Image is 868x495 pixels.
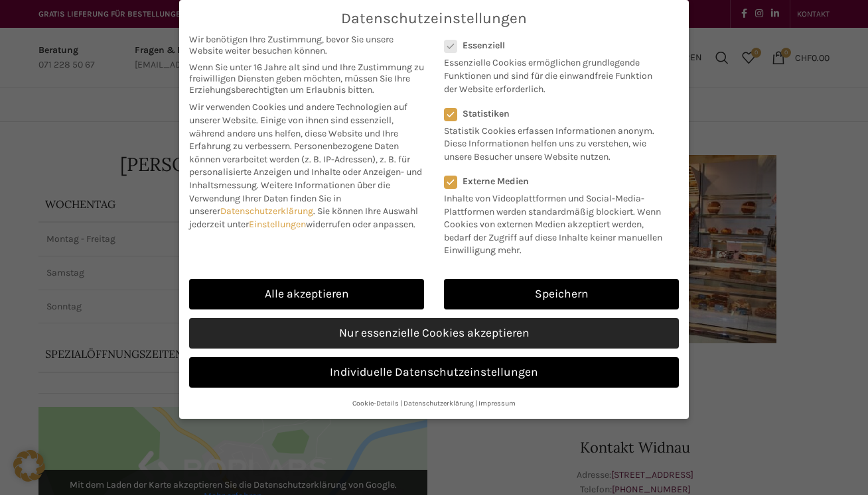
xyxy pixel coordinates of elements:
a: Datenschutzerklärung [403,399,474,408]
span: Wir benötigen Ihre Zustimmung, bevor Sie unsere Website weiter besuchen können. [189,34,424,56]
span: Wenn Sie unter 16 Jahre alt sind und Ihre Zustimmung zu freiwilligen Diensten geben möchten, müss... [189,62,424,95]
span: Wir verwenden Cookies und andere Technologien auf unserer Website. Einige von ihnen sind essenzie... [189,101,407,152]
a: Einstellungen [249,219,306,230]
p: Essenzielle Cookies ermöglichen grundlegende Funktionen und sind für die einwandfreie Funktion de... [444,51,662,95]
span: Sie können Ihre Auswahl jederzeit unter widerrufen oder anpassen. [189,205,418,230]
p: Inhalte von Videoplattformen und Social-Media-Plattformen werden standardmäßig blockiert. Wenn Co... [444,187,670,257]
a: Individuelle Datenschutzeinstellungen [189,357,679,388]
label: Statistiken [444,108,662,119]
a: Cookie-Details [352,399,399,408]
a: Nur essenzielle Cookies akzeptieren [189,318,679,349]
span: Personenbezogene Daten können verarbeitet werden (z. B. IP-Adressen), z. B. für personalisierte A... [189,140,422,191]
label: Externe Medien [444,176,670,187]
span: Weitere Informationen über die Verwendung Ihrer Daten finden Sie in unserer . [189,180,390,217]
p: Statistik Cookies erfassen Informationen anonym. Diese Informationen helfen uns zu verstehen, wie... [444,119,662,164]
label: Essenziell [444,40,662,51]
a: Speichern [444,279,679,309]
a: Alle akzeptieren [189,279,424,309]
a: Datenschutzerklärung [220,205,313,217]
a: Impressum [478,399,516,408]
span: Datenschutzeinstellungen [341,10,527,27]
